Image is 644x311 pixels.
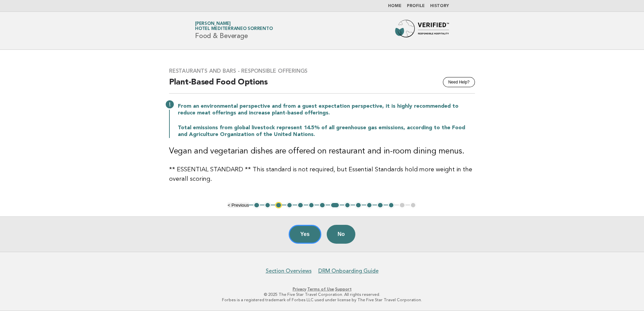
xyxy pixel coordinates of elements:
[169,165,475,184] p: ** ESSENTIAL STANDARD ** This standard is not required, but Essential Standards hold more weight ...
[275,202,282,209] button: 3
[195,27,272,31] span: Hotel Mediterraneo Sorrento
[169,146,475,157] h3: Vegan and vegetarian dishes are offered on restaurant and in-room dining menus.
[169,68,475,74] h3: Restaurants and Bars - Responsible Offerings
[395,20,449,41] img: Forbes Travel Guide
[178,125,475,138] p: Total emissions from global livestock represent 14.5% of all greenhouse gas emissions, according ...
[116,297,528,303] p: Forbes is a registered trademark of Forbes LLC used under license by The Five Star Travel Corpora...
[335,287,352,291] a: Support
[344,202,351,209] button: 9
[318,268,379,274] a: DRM Onboarding Guide
[264,202,271,209] button: 2
[297,202,304,209] button: 5
[388,4,401,8] a: Home
[307,287,334,291] a: Terms of Use
[116,292,528,297] p: © 2025 The Five Star Travel Corporation. All rights reserved.
[330,202,340,209] button: 8
[355,202,362,209] button: 10
[407,4,425,8] a: Profile
[116,286,528,292] p: · ·
[293,287,306,291] a: Privacy
[195,22,272,31] a: [PERSON_NAME]Hotel Mediterraneo Sorrento
[266,268,312,274] a: Section Overviews
[253,202,260,209] button: 1
[178,103,475,116] p: From an environmental perspective and from a guest expectation perspective, it is highly recommen...
[286,202,293,209] button: 4
[319,202,326,209] button: 7
[308,202,315,209] button: 6
[388,202,395,209] button: 13
[195,22,272,39] h1: Food & Beverage
[377,202,384,209] button: 12
[327,225,355,244] button: No
[366,202,373,209] button: 11
[430,4,449,8] a: History
[169,77,475,94] h2: Plant-Based Food Options
[443,77,475,87] button: Need Help?
[228,203,249,208] button: < Previous
[289,225,322,244] button: Yes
